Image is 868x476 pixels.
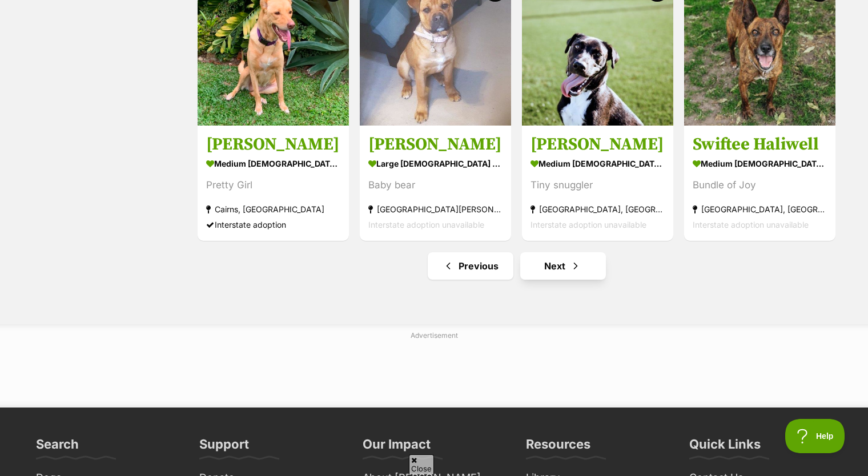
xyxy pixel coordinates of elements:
[36,436,79,459] h3: Search
[693,178,827,193] div: Bundle of Joy
[206,217,340,232] div: Interstate adoption
[522,125,673,241] a: [PERSON_NAME] medium [DEMOGRAPHIC_DATA] Dog Tiny snuggler [GEOGRAPHIC_DATA], [GEOGRAPHIC_DATA] In...
[693,201,827,217] div: [GEOGRAPHIC_DATA], [GEOGRAPHIC_DATA]
[693,134,827,155] h3: Swiftee Haliwell
[693,220,809,229] span: Interstate adoption unavailable
[206,155,340,172] div: medium [DEMOGRAPHIC_DATA] Dog
[531,220,646,229] span: Interstate adoption unavailable
[206,201,340,217] div: Cairns, [GEOGRAPHIC_DATA]
[531,155,665,172] div: medium [DEMOGRAPHIC_DATA] Dog
[206,178,340,193] div: Pretty Girl
[368,220,484,229] span: Interstate adoption unavailable
[409,454,434,474] span: Close
[531,134,665,155] h3: [PERSON_NAME]
[531,178,665,193] div: Tiny snuggler
[363,436,431,459] h3: Our Impact
[196,252,837,280] nav: Pagination
[428,252,513,280] a: Previous page
[785,419,845,453] iframe: Help Scout Beacon - Open
[689,436,761,459] h3: Quick Links
[520,252,606,280] a: Next page
[368,178,503,193] div: Baby bear
[693,155,827,172] div: medium [DEMOGRAPHIC_DATA] Dog
[198,125,349,241] a: [PERSON_NAME] medium [DEMOGRAPHIC_DATA] Dog Pretty Girl Cairns, [GEOGRAPHIC_DATA] Interstate adop...
[684,125,835,241] a: Swiftee Haliwell medium [DEMOGRAPHIC_DATA] Dog Bundle of Joy [GEOGRAPHIC_DATA], [GEOGRAPHIC_DATA]...
[531,201,665,217] div: [GEOGRAPHIC_DATA], [GEOGRAPHIC_DATA]
[206,134,340,155] h3: [PERSON_NAME]
[199,436,249,459] h3: Support
[526,436,590,459] h3: Resources
[368,201,503,217] div: [GEOGRAPHIC_DATA][PERSON_NAME][GEOGRAPHIC_DATA]
[360,125,511,241] a: [PERSON_NAME] large [DEMOGRAPHIC_DATA] Dog Baby bear [GEOGRAPHIC_DATA][PERSON_NAME][GEOGRAPHIC_DA...
[368,155,503,172] div: large [DEMOGRAPHIC_DATA] Dog
[368,134,503,155] h3: [PERSON_NAME]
